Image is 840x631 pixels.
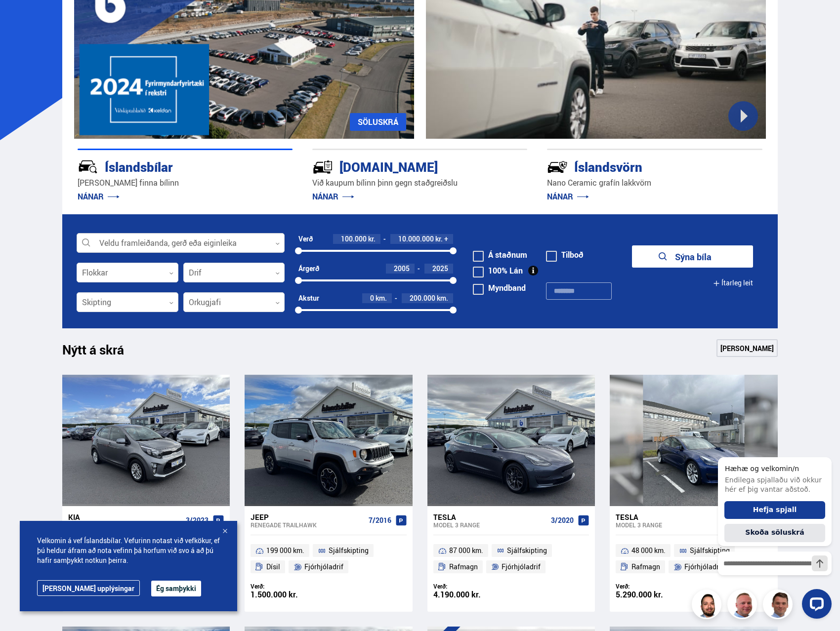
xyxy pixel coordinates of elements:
[266,545,304,556] span: 199 000 km.
[398,234,434,243] span: 10.000.000
[266,561,280,573] span: Dísil
[37,536,220,565] span: Velkomin á vef Íslandsbílar. Vefurinn notast við vefkökur, ef þú heldur áfram að nota vefinn þá h...
[631,545,666,556] span: 48 000 km.
[68,513,182,521] div: Kia
[312,158,492,175] div: [DOMAIN_NAME]
[710,439,836,627] iframe: LiveChat chat widget
[502,561,541,573] span: Fjórhjóladrif
[341,234,367,243] span: 100.000
[245,506,412,612] a: Jeep Renegade TRAILHAWK 7/2016 199 000 km. Sjálfskipting Dísil Fjórhjóladrif Verð: 1.500.000 kr.
[312,157,333,177] img: tr5P-W3DuiFaO7aO.svg
[437,294,448,302] span: km.
[312,191,354,202] a: NÁNAR
[251,591,329,599] div: 1.500.000 kr.
[449,545,483,556] span: 87 000 km.
[547,157,568,177] img: -Svtn6bYgwAsiwNX.svg
[551,516,574,524] span: 3/2020
[394,264,410,273] span: 2005
[507,545,547,556] span: Sjálfskipting
[610,506,777,612] a: Tesla Model 3 RANGE 12/2022 48 000 km. Sjálfskipting Rafmagn Fjórhjóladrif Verð: 5.290.000 kr.
[616,591,694,599] div: 5.290.000 kr.
[433,521,547,528] div: Model 3 RANGE
[632,245,753,268] button: Sýna bíla
[690,545,730,556] span: Sjálfskipting
[304,561,343,573] span: Fjórhjóladrif
[298,294,319,302] div: Akstur
[473,251,527,259] label: Á staðnum
[78,157,98,177] img: JRvxyua_JYH6wB4c.svg
[616,513,741,521] div: Tesla
[547,177,762,189] p: Nano Ceramic grafín lakkvörn
[369,516,391,524] span: 7/2016
[251,513,364,521] div: Jeep
[251,583,329,590] div: Verð:
[473,267,523,275] label: 100% Lán
[547,158,727,175] div: Íslandsvörn
[370,293,374,303] span: 0
[473,284,526,292] label: Myndband
[329,545,369,556] span: Sjálfskipting
[616,583,694,590] div: Verð:
[298,265,319,273] div: Árgerð
[298,235,313,243] div: Verð
[376,294,387,302] span: km.
[693,591,723,621] img: nhp88E3Fdnt1Opn2.png
[433,583,511,590] div: Verð:
[631,561,660,573] span: Rafmagn
[432,264,448,273] span: 2025
[427,506,595,612] a: Tesla Model 3 RANGE 3/2020 87 000 km. Sjálfskipting Rafmagn Fjórhjóladrif Verð: 4.190.000 kr.
[186,516,209,524] span: 3/2023
[37,580,140,596] a: [PERSON_NAME] upplýsingar
[312,177,527,189] p: Við kaupum bílinn þinn gegn staðgreiðslu
[616,521,741,528] div: Model 3 RANGE
[716,339,778,357] a: [PERSON_NAME]
[546,251,584,259] label: Tilboð
[62,342,141,363] h1: Nýtt á skrá
[433,591,511,599] div: 4.190.000 kr.
[547,191,589,202] a: NÁNAR
[684,561,723,573] span: Fjórhjóladrif
[444,235,448,243] span: +
[78,191,120,202] a: NÁNAR
[410,293,435,303] span: 200.000
[62,506,230,612] a: Kia Picanto 3/2023 57 000 km. Beinskipting Bensín Framhjóladrif Verð: 2.190.000 kr.
[368,235,376,243] span: kr.
[78,177,293,189] p: [PERSON_NAME] finna bílinn
[251,521,364,528] div: Renegade TRAILHAWK
[435,235,443,243] span: kr.
[151,581,201,596] button: Ég samþykki
[78,158,257,175] div: Íslandsbílar
[449,561,478,573] span: Rafmagn
[433,513,547,521] div: Tesla
[350,113,406,131] a: SÖLUSKRÁ
[713,272,753,294] button: Ítarleg leit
